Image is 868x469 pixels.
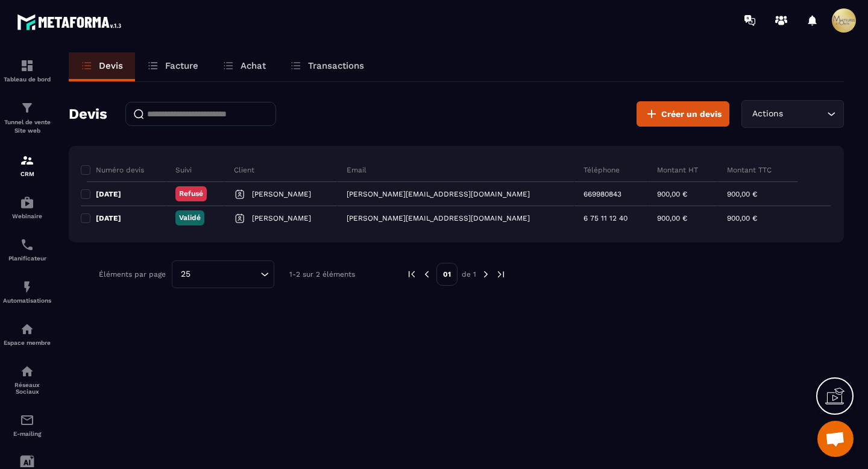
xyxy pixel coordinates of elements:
div: Search for option [172,260,274,288]
a: formationformationTunnel de vente Site web [3,92,51,144]
p: [DATE] [96,189,121,199]
p: Facture [165,60,198,71]
p: 01 [436,263,458,286]
img: formation [20,58,34,73]
p: Devis [99,60,123,71]
a: Devis [69,52,135,81]
span: Actions [749,107,785,121]
img: next [495,269,506,280]
input: Search for option [195,268,257,281]
h2: Devis [69,102,107,126]
p: Espace membre [3,339,51,346]
p: Téléphone [583,165,620,175]
a: automationsautomationsWebinaire [3,186,51,228]
span: 25 [177,268,195,281]
p: Automatisations [3,297,51,304]
p: Achat [241,60,266,71]
p: E-mailing [3,430,51,437]
span: Créer un devis [661,108,722,120]
p: Numéro devis [96,165,144,175]
a: formationformationTableau de bord [3,49,51,92]
img: formation [20,153,34,168]
p: Montant TTC [727,165,772,175]
p: Transactions [308,60,364,71]
p: Client [234,165,254,175]
a: formationformationCRM [3,144,51,186]
img: logo [17,11,125,33]
p: Email [347,165,366,175]
img: prev [421,269,432,280]
img: next [480,269,491,280]
p: Planificateur [3,255,51,262]
input: Search for option [785,107,824,121]
p: Éléments par page [99,270,166,279]
p: Tunnel de vente Site web [3,118,51,135]
p: Tableau de bord [3,76,51,83]
div: Search for option [741,100,844,128]
a: automationsautomationsAutomatisations [3,271,51,313]
a: [PERSON_NAME] [234,188,311,200]
p: [DATE] [96,213,121,223]
img: scheduler [20,238,34,252]
div: Ouvrir le chat [817,421,854,457]
p: de 1 [462,269,476,279]
p: CRM [3,171,51,177]
button: Créer un devis [637,101,729,127]
a: automationsautomationsEspace membre [3,313,51,355]
img: automations [20,280,34,294]
a: social-networksocial-networkRéseaux Sociaux [3,355,51,404]
img: automations [20,322,34,336]
a: [PERSON_NAME] [234,212,311,224]
p: Suivi [175,165,192,175]
img: prev [406,269,417,280]
p: Réseaux Sociaux [3,382,51,395]
a: schedulerschedulerPlanificateur [3,228,51,271]
p: 1-2 sur 2 éléments [289,270,355,279]
p: Refusé [179,189,203,199]
a: Facture [135,52,210,81]
p: Validé [179,213,201,223]
img: social-network [20,364,34,379]
p: Montant HT [657,165,698,175]
p: Webinaire [3,213,51,219]
img: automations [20,195,34,210]
a: emailemailE-mailing [3,404,51,446]
img: formation [20,101,34,115]
img: email [20,413,34,427]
